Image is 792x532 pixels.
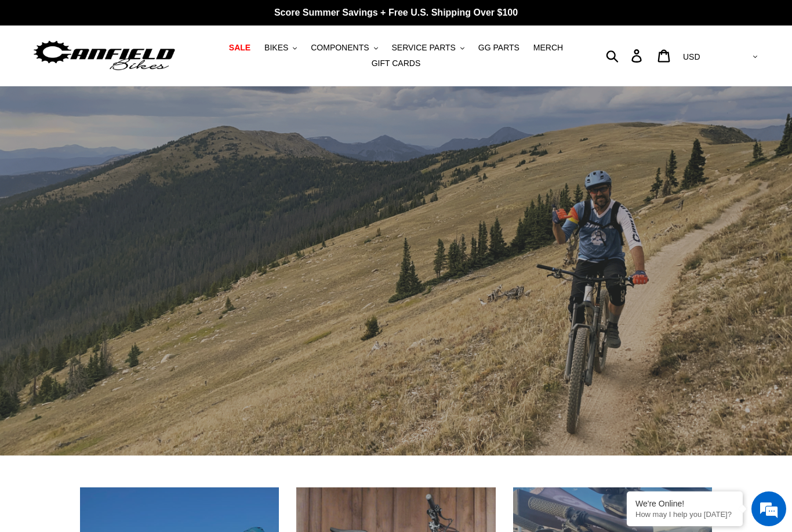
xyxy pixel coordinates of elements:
a: GG PARTS [473,40,525,56]
img: Canfield Bikes [32,38,177,74]
span: MERCH [533,43,563,53]
button: BIKES [259,40,303,56]
a: GIFT CARDS [366,56,427,71]
a: MERCH [528,40,569,56]
div: We're Online! [635,499,734,508]
a: SALE [223,40,256,56]
button: COMPONENTS [305,40,383,56]
span: SERVICE PARTS [391,43,455,53]
p: How may I help you today? [635,510,734,519]
span: GG PARTS [478,43,519,53]
span: COMPONENTS [311,43,369,53]
span: SALE [229,43,250,53]
span: GIFT CARDS [372,59,421,68]
button: SERVICE PARTS [386,40,470,56]
span: BIKES [264,43,288,53]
